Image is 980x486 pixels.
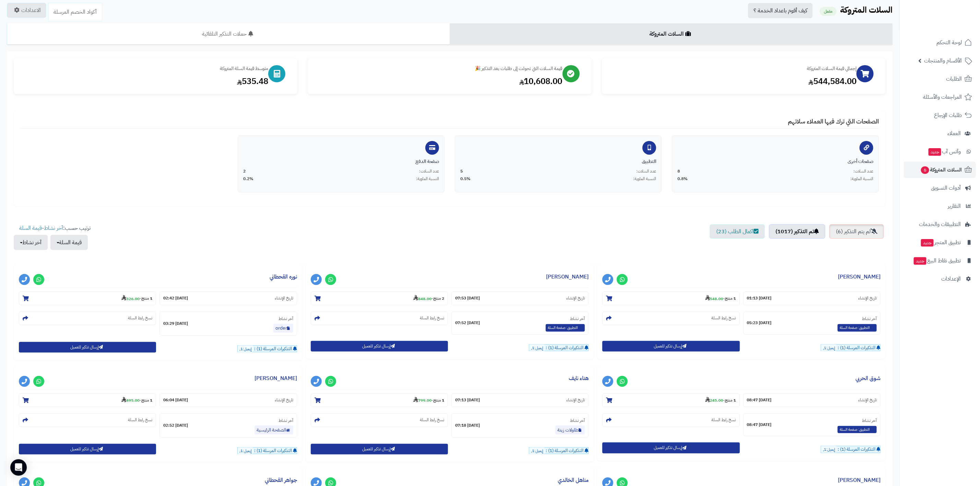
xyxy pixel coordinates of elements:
[931,183,961,193] span: أدوات التسويق
[947,129,961,138] span: العملاء
[933,14,973,29] img: logo-2.png
[255,426,293,435] a: الصفحة الرئيسية
[419,168,439,174] span: عدد السلات:
[265,476,297,484] a: جواهر القحطاني
[725,296,736,302] strong: 1 منتج
[243,176,253,182] span: 0.2%
[254,345,292,352] span: التذكيرات المرسلة (1) :
[602,311,740,325] section: نسخ رابط السلة
[546,344,583,351] span: التذكيرات المرسلة (1) :
[677,176,688,182] span: 0.8%
[19,393,156,407] section: 1 منتج-495.00
[128,417,152,423] small: نسخ رابط السلة
[555,426,585,435] a: طاولات زينة
[705,397,736,404] small: -
[273,324,293,333] a: order
[948,201,961,211] span: التقارير
[924,56,962,66] span: الأقسام والمنتجات
[677,158,873,165] div: صفحات أخرى
[460,158,656,165] div: التطبيق
[19,444,156,454] button: إرسال تذكير للعميل
[128,315,152,321] small: نسخ رابط السلة
[636,168,656,174] span: عدد السلات:
[829,224,884,239] a: لم يتم التذكير (6)
[433,397,444,403] strong: 1 منتج
[904,198,976,214] a: التقارير
[48,3,102,21] a: أكواد الخصم المرسلة
[121,397,152,404] small: -
[904,89,976,105] a: المراجعات والأسئلة
[570,316,585,322] small: آخر نشاط
[121,295,152,302] small: -
[747,422,772,428] strong: [DATE] 08:47
[238,345,253,353] span: إيميل:1,
[254,447,292,454] span: التذكيرات المرسلة (1) :
[602,393,740,407] section: 1 منتج-245.00
[433,296,444,302] strong: 2 منتج
[747,320,772,326] strong: [DATE] 05:23
[929,148,941,156] span: جديد
[311,444,448,454] button: إرسال تذكير للعميل
[853,168,873,174] span: عدد السلات:
[566,295,585,301] small: تاريخ الإنشاء
[10,459,27,476] div: Open Intercom Messenger
[275,295,293,301] small: تاريخ الإنشاء
[904,162,976,178] a: السلات المتروكة6
[609,75,857,87] div: 544,584.00
[311,341,448,352] button: إرسال تذكير للعميل
[920,238,961,247] span: تطبيق المتجر
[546,324,585,332] span: التطبيق: صفحة السلة
[904,252,976,269] a: تطبيق نقاط البيعجديد
[416,176,439,182] span: النسبة المئوية:
[904,34,976,51] a: لوحة التحكم
[838,324,877,332] span: التطبيق: صفحة السلة
[712,315,736,321] small: نسخ رابط السلة
[311,413,448,427] section: نسخ رابط السلة
[904,180,976,196] a: أدوات التسويق
[121,296,140,302] strong: 326.00
[420,315,444,321] small: نسخ رابط السلة
[163,321,188,327] strong: [DATE] 03:29
[904,107,976,123] a: طلبات الإرجاع
[570,417,585,424] small: آخر نشاط
[747,397,772,403] strong: [DATE] 08:47
[14,235,48,250] button: آخر نشاط
[820,7,837,16] small: مفعل
[238,447,253,454] span: إيميل:1,
[7,3,46,18] a: الاعدادات
[904,271,976,287] a: الإعدادات
[270,273,297,281] a: نوره القحطاني
[14,224,91,250] ul: ترتيب حسب: -
[705,295,736,302] small: -
[163,295,188,301] strong: [DATE] 02:42
[840,4,893,16] b: السلات المتروكة
[904,143,976,160] a: وآتس آبجديد
[941,274,961,284] span: الإعدادات
[705,296,723,302] strong: 548.00
[529,447,545,454] span: إيميل:1,
[19,413,156,427] section: نسخ رابط السلة
[838,446,875,452] span: التذكيرات المرسلة (1) :
[566,397,585,403] small: تاريخ الإنشاء
[569,374,589,382] a: هناء نايف
[602,341,740,352] button: إرسال تذكير للعميل
[936,38,962,47] span: لوحة التحكم
[858,295,877,301] small: تاريخ الإنشاء
[934,110,962,120] span: طلبات الإرجاع
[904,125,976,142] a: العملاء
[141,296,152,302] strong: 1 منتج
[946,74,962,84] span: الطلبات
[904,234,976,251] a: تطبيق المتجرجديد
[609,65,857,72] div: إجمالي قيمة السلات المتروكة
[821,344,837,352] span: إيميل:1,
[546,273,589,281] a: [PERSON_NAME]
[855,374,881,382] a: شوق الحربي
[141,397,152,403] strong: 1 منتج
[413,397,444,404] small: -
[19,292,156,305] section: 1 منتج-326.00
[275,397,293,403] small: تاريخ الإنشاء
[413,397,432,403] strong: 799.00
[19,311,156,325] section: نسخ رابط السلة
[748,3,813,18] a: كيف أقوم باعداد الخدمة ؟
[7,23,450,45] a: حملات التذكير التلقائية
